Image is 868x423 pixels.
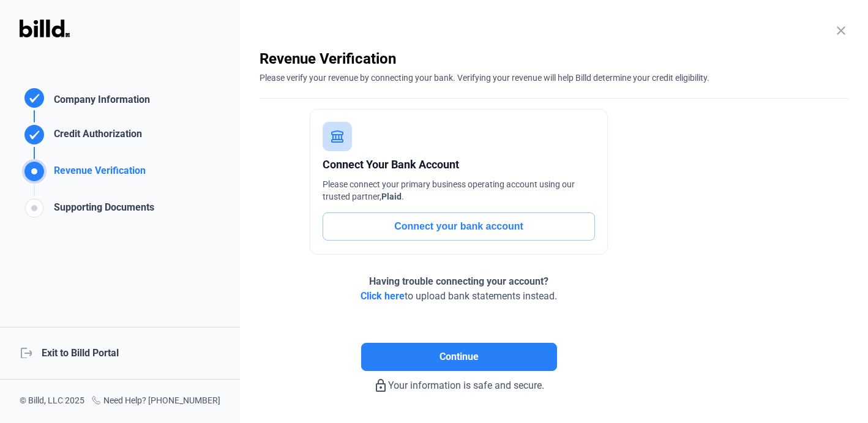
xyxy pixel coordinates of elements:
[49,163,146,184] div: Revenue Verification
[49,127,142,147] div: Credit Authorization
[91,394,220,408] div: Need Help? [PHONE_NUMBER]
[20,20,70,37] img: Billd Logo
[260,49,848,69] div: Revenue Verification
[323,212,595,241] button: Connect your bank account
[369,275,548,287] span: Having trouble connecting your account?
[381,192,402,201] span: Plaid
[323,156,595,173] div: Connect Your Bank Account
[361,290,405,302] span: Click here
[49,92,150,110] div: Company Information
[20,346,32,358] mat-icon: logout
[440,350,479,364] span: Continue
[49,200,154,220] div: Supporting Documents
[361,274,557,304] div: to upload bank statements instead.
[361,343,557,371] button: Continue
[20,394,84,408] div: © Billd, LLC 2025
[260,371,658,393] div: Your information is safe and secure.
[834,23,848,38] mat-icon: close
[323,178,595,203] div: Please connect your primary business operating account using our trusted partner, .
[260,69,848,84] div: Please verify your revenue by connecting your bank. Verifying your revenue will help Billd determ...
[373,378,388,393] mat-icon: lock_outline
